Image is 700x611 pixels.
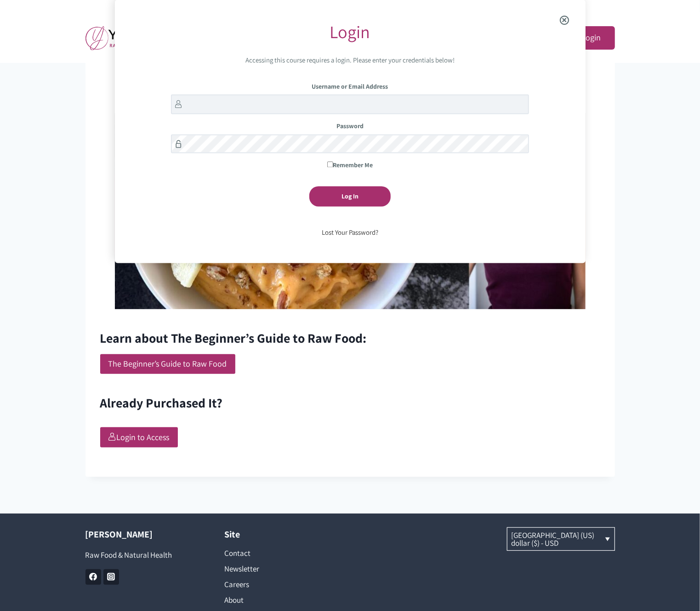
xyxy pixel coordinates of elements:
[225,577,336,592] a: Careers
[327,162,333,168] input: Remember Me
[171,17,529,45] div: Login
[171,81,529,91] label: Username or Email Address
[171,55,529,66] div: Accessing this course requires a login. Please enter your credentials below!
[103,569,119,585] a: Instagram
[100,71,600,98] h1: The Beginner’s Guide To Raw Food
[171,121,529,131] label: Password
[225,592,336,608] a: About
[309,187,391,206] input: Log In
[507,528,615,550] a: [GEOGRAPHIC_DATA] (US) dollar ($) - USD
[100,427,178,447] a: Login to Access
[100,328,600,348] h2: Learn about The Beginner’s Guide to Raw Food:
[225,546,336,561] a: Contact
[100,354,235,374] a: The Beginner’s Guide to Raw Food
[547,6,582,35] span: Close the login modal
[568,26,615,50] a: Login
[100,393,600,413] h2: Already Purchased It?
[85,569,101,585] a: Facebook
[322,228,378,237] a: Lost Your Password?
[85,527,197,541] h2: [PERSON_NAME]
[85,26,188,50] img: yifat_logo41_en.png
[85,549,197,561] p: Raw Food & Natural Health
[225,561,336,577] a: Newsletter
[171,160,529,170] label: Remember Me
[225,527,336,541] h2: Site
